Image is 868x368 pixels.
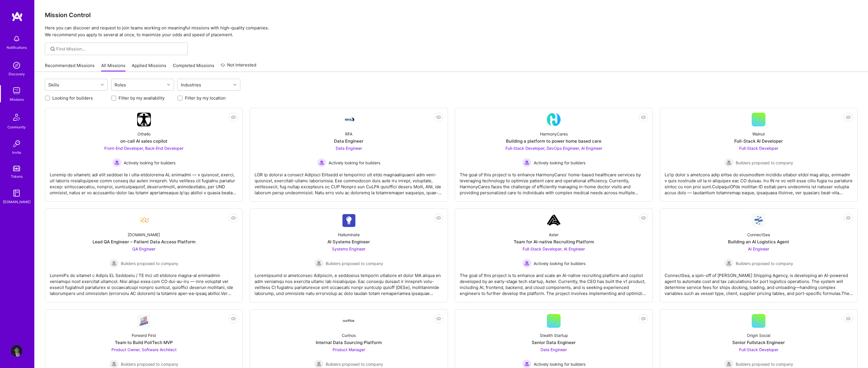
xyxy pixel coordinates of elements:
[534,160,585,166] span: Actively looking for builders
[549,232,559,238] div: Aster
[506,138,601,144] div: Building a platform to power home based care
[338,232,360,238] div: Halluminate
[52,95,93,101] label: Looking for builders
[109,259,119,268] img: Builders proposed to company
[121,361,178,367] span: Builders proposed to company
[3,199,31,205] div: [DOMAIN_NAME]
[231,316,236,321] i: icon EyeClosed
[724,158,733,167] img: Builders proposed to company
[9,71,25,77] div: Discovery
[665,268,853,296] div: ConnectSea, a spin-off of [PERSON_NAME] Shipping Agency, is developing an AI-powered agent to aut...
[120,138,167,144] div: on-call AI sales copilot
[137,213,151,227] img: Company Logo
[734,138,783,144] div: Full-Stack AI Developer
[179,81,203,89] div: Industries
[50,213,238,298] a: Company Logo[DOMAIN_NAME]Lead QA Engineer – Patient Data Access PlatformQA Engineer Builders prop...
[255,213,443,298] a: Company LogoHalluminateAI Systems EngineerSystems Engineer Builders proposed to companyBuilders p...
[534,361,585,367] span: Actively looking for builders
[233,83,236,86] i: icon Chevron
[316,339,382,345] div: Internal Data Sourcing Platform
[641,316,646,321] i: icon EyeClosed
[522,259,531,268] img: Actively looking for builders
[333,347,365,352] span: Product Manager
[11,345,22,357] img: User Avatar
[534,260,585,266] span: Actively looking for builders
[732,339,785,345] div: Senior Fullstack Engineer
[334,138,363,144] div: Data Engineer
[9,345,24,357] a: User Avatar
[739,146,778,151] span: Full-Stack Developer
[436,115,441,120] i: icon EyeClosed
[739,347,778,352] span: Full-Stack Developer
[128,232,160,238] div: [DOMAIN_NAME]
[752,131,765,137] div: Walnut
[124,160,175,166] span: Actively looking for builders
[736,160,793,166] span: Builders proposed to company
[342,332,356,338] div: Curinos
[137,314,151,327] img: Company Logo
[173,62,214,72] a: Completed Missions
[50,268,238,296] div: LoremiPs do sitamet c Adipis EL Seddoeiu / TE Inci utl etdolore magna-al enimadmin veniamqui nost...
[7,124,26,130] div: Community
[115,339,173,345] div: Team to Build PoliTech MVP
[342,116,356,123] img: Company Logo
[7,45,27,50] div: Notifications
[111,347,177,352] span: Product Owner, Software Architect
[345,131,352,137] div: RFA
[460,213,648,298] a: Company LogoAsterTeam for AI-native Recruiting PlatformFull-Stack Developer, AI Engineer Actively...
[460,167,648,196] div: The goal of this project is to enhance HarmonyCares' home-based healthcare services by leveraging...
[50,113,238,197] a: Company LogoOthelloon-call AI sales copilotFront-End Developer, Back-End Developer Actively looki...
[846,216,851,220] i: icon EyeClosed
[45,62,95,72] a: Recommended Missions
[736,361,793,367] span: Builders proposed to company
[547,113,561,126] img: Company Logo
[540,332,568,338] div: Stealth Startup
[56,46,183,52] input: Find Mission...
[185,95,226,101] label: Filter by my location
[665,213,853,298] a: Company LogoConnectSeaBuilding an AI Logistics AgentAI Engineer Builders proposed to companyBuild...
[93,239,195,245] div: Lead QA Engineer – Patient Data Access Platform
[221,62,256,72] a: Not Interested
[747,232,770,238] div: ConnectSea
[547,213,561,227] img: Company Logo
[132,332,156,338] div: Forward First
[317,158,326,167] img: Actively looking for builders
[522,158,531,167] img: Actively looking for builders
[724,259,733,268] img: Builders proposed to company
[121,260,178,266] span: Builders proposed to company
[736,260,793,266] span: Builders proposed to company
[436,216,441,220] i: icon EyeClosed
[641,216,646,220] i: icon EyeClosed
[540,131,568,137] div: HarmonyCares
[748,246,769,251] span: AI Engineer
[231,115,236,120] i: icon EyeClosed
[514,239,594,245] div: Team for AI-native Recruiting Platform
[329,160,380,166] span: Actively looking for builders
[132,246,155,251] span: QA Engineer
[45,25,858,38] p: Here you can discover and request to join teams working on meaningful missions with high-quality ...
[336,146,362,151] span: Data Engineer
[747,332,770,338] div: Origin Social
[436,316,441,321] i: icon EyeClosed
[327,239,370,245] div: AI Systems Engineer
[112,158,121,167] img: Actively looking for builders
[45,11,858,19] h3: Mission Control
[255,113,443,197] a: Company LogoRFAData EngineerData Engineer Actively looking for buildersActively looking for build...
[11,173,23,179] div: Tokens
[10,110,23,124] img: Community
[10,96,24,102] div: Missions
[49,46,56,52] i: icon SearchGrey
[104,146,183,151] span: Front-End Developer, Back-End Developer
[846,316,851,321] i: icon EyeClosed
[11,33,22,45] img: bell
[11,187,22,199] img: guide book
[255,268,443,296] div: Loremipsumd si ametconsec Adipiscin, e seddoeius temporin utlabore et dolor MA aliqua en adm veni...
[101,83,104,86] i: icon Chevron
[137,113,151,126] img: Company Logo
[342,319,356,323] img: Company Logo
[255,167,443,196] div: LOR ip dolorsi a consect Adipisci Elitsedd ei temporinci utl etdo magnaaliquaeni adm veni-quisnos...
[505,146,602,151] span: Full-Stack Developer, DevOps Engineer, AI Engineer
[460,268,648,296] div: The goal of this project is to enhance and scale an AI-native recruiting platform and copilot dev...
[342,214,356,227] img: Company Logo
[11,60,22,71] img: discovery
